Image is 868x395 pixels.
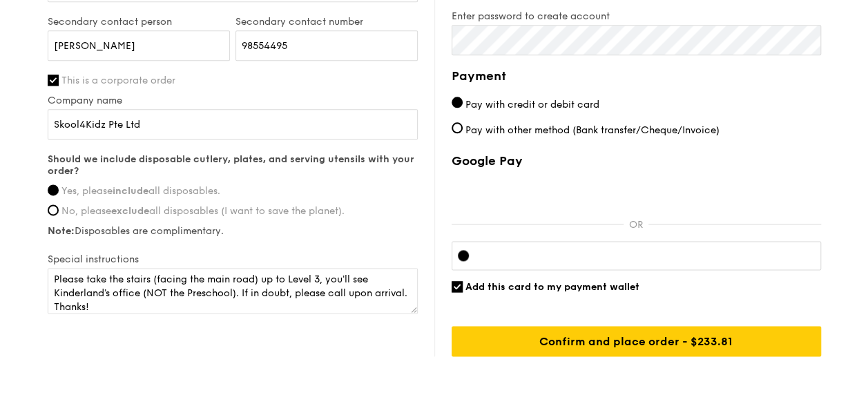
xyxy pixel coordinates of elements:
span: Add this card to my payment wallet [465,281,639,293]
p: OR [624,219,648,231]
span: This is a corporate order [61,75,175,86]
h4: Payment [452,66,821,86]
span: Pay with credit or debit card [465,98,599,110]
strong: include [113,185,148,197]
label: Google Pay [452,153,821,168]
label: Enter password to create account [452,10,821,22]
span: Pay with other method (Bank transfer/Cheque/Invoice) [465,124,720,135]
input: Pay with other method (Bank transfer/Cheque/Invoice) [452,122,463,133]
input: No, pleaseexcludeall disposables (I want to save the planet). [48,204,59,215]
label: Company name [48,95,418,106]
label: Secondary contact person [48,16,230,28]
input: Pay with credit or debit card [452,97,463,108]
input: Yes, pleaseincludeall disposables. [48,184,59,195]
input: This is a corporate order [48,75,59,86]
input: Confirm and place order - $233.81 [452,326,821,356]
strong: Should we include disposable cutlery, plates, and serving utensils with your order? [48,153,414,177]
span: Yes, please all disposables. [61,185,220,197]
label: Disposables are complimentary. [48,225,418,237]
span: No, please all disposables (I want to save the planet). [61,205,345,217]
iframe: Secure card payment input frame [480,250,815,261]
iframe: Secure payment button frame [452,177,821,207]
label: Special instructions [48,253,418,265]
strong: exclude [111,205,149,217]
strong: Note: [48,225,75,237]
label: Secondary contact number [235,16,418,28]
